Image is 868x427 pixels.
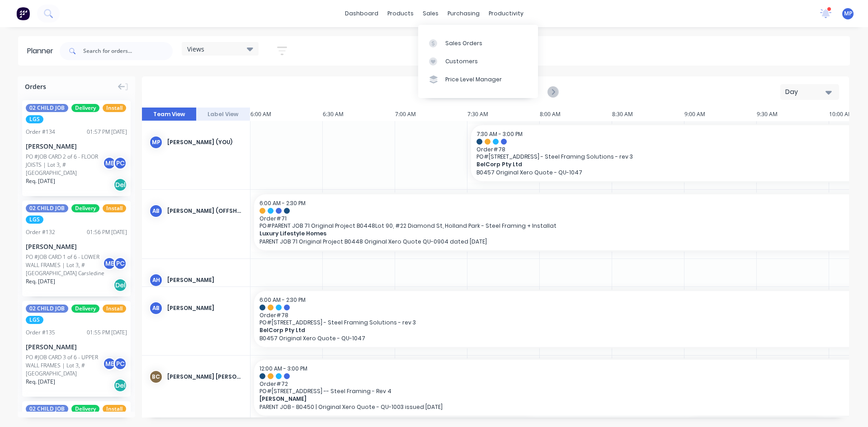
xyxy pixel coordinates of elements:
div: AB [149,301,163,315]
div: [PERSON_NAME] [26,342,127,352]
span: Install [103,204,126,212]
div: [PERSON_NAME] [167,276,243,284]
a: Customers [418,52,538,70]
div: Day [785,87,827,97]
span: Install [103,405,126,413]
div: Customers [445,57,478,66]
div: Sales Orders [445,39,482,47]
span: Orders [25,82,46,91]
div: PC [113,357,127,371]
div: AH [149,273,163,287]
div: PO #JOB CARD 2 of 6 - FLOOR JOISTS | Lot 3, #[GEOGRAPHIC_DATA] [26,153,105,177]
span: Req. [DATE] [26,378,55,386]
div: 01:57 PM [DATE] [87,128,127,136]
div: 6:30 AM [323,108,395,121]
div: sales [418,7,443,20]
div: productivity [484,7,528,20]
div: [PERSON_NAME] (OFFSHORE) [167,207,243,215]
span: LGS [26,216,43,224]
div: BC [149,370,163,384]
span: Install [103,104,126,112]
div: 7:30 AM [467,108,540,121]
input: Search for orders... [83,42,173,60]
div: products [383,7,418,20]
div: MP [149,136,163,149]
div: [PERSON_NAME] (You) [167,138,243,146]
span: Views [187,44,204,54]
span: 02 CHILD JOB [26,405,68,413]
span: Delivery [71,305,99,313]
div: [PERSON_NAME] [26,141,127,151]
span: 7:30 AM - 3:00 PM [476,130,523,138]
div: 9:30 AM [757,108,829,121]
div: 9:00 AM [684,108,757,121]
div: purchasing [443,7,484,20]
span: Req. [DATE] [26,177,55,185]
img: Factory [16,7,30,20]
div: ME [103,257,116,270]
button: Next page [547,86,558,98]
div: 01:55 PM [DATE] [87,328,127,337]
div: PO #JOB CARD 3 of 6 - UPPER WALL FRAMES | Lot 3, #[GEOGRAPHIC_DATA] [26,353,105,378]
span: Delivery [71,405,99,413]
div: Planner [27,46,58,56]
span: 02 CHILD JOB [26,104,68,112]
div: Order # 134 [26,128,55,136]
div: 6:00 AM [250,108,323,121]
span: Install [103,305,126,313]
button: Team View [142,108,196,121]
span: LGS [26,115,43,123]
span: 6:00 AM - 2:30 PM [259,199,306,207]
a: Sales Orders [418,34,538,52]
div: Order # 132 [26,228,55,236]
span: 02 CHILD JOB [26,204,68,212]
div: Del [113,178,127,192]
div: AB [149,204,163,218]
span: Req. [DATE] [26,277,55,286]
span: Delivery [71,204,99,212]
div: Del [113,379,127,392]
span: 6:00 AM - 2:30 PM [259,296,306,304]
div: ME [103,156,116,170]
div: PO #JOB CARD 1 of 6 - LOWER WALL FRAMES | Lot 3, #[GEOGRAPHIC_DATA] Carsledine [26,253,105,277]
a: dashboard [340,7,383,20]
a: Price Level Manager [418,70,538,89]
div: [PERSON_NAME] [PERSON_NAME] [167,373,243,381]
div: 8:00 AM [540,108,612,121]
div: [PERSON_NAME] [26,242,127,251]
button: Day [780,84,839,100]
span: 12:00 AM - 3:00 PM [259,365,307,372]
span: Delivery [71,104,99,112]
div: Del [113,278,127,292]
div: 7:00 AM [395,108,467,121]
div: PC [113,156,127,170]
div: Price Level Manager [445,75,502,84]
div: 8:30 AM [612,108,684,121]
button: Label View [196,108,250,121]
div: PC [113,257,127,270]
div: ME [103,357,116,371]
span: MP [844,9,852,18]
div: [PERSON_NAME] [167,304,243,312]
span: 02 CHILD JOB [26,305,68,313]
div: Order # 135 [26,328,55,337]
div: 01:56 PM [DATE] [87,228,127,236]
span: LGS [26,316,43,324]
